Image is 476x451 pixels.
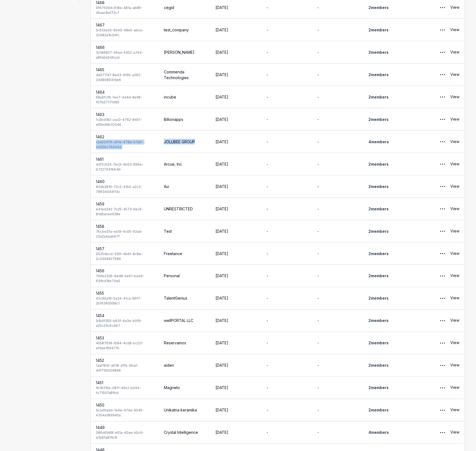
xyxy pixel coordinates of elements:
time: [DATE] [215,139,228,144]
span: s [386,162,389,166]
td: wellPORTAL LLC [158,310,210,332]
div: 1467 [96,22,153,28]
time: [DATE] [215,207,228,211]
div: 1455 [96,291,153,296]
td: Magneto [158,377,210,399]
div: 1457 [96,246,153,252]
td: Freelance [158,243,210,265]
a: View [450,69,459,80]
a: View [450,92,459,103]
td: incube [158,86,210,108]
td: TalentGenius [158,287,210,310]
td: Reservamos [158,332,210,354]
td: - [261,354,312,377]
td: - [312,198,363,220]
div: 1454 [96,313,153,319]
time: [DATE] [215,386,228,390]
div: 1466 [96,44,153,50]
div: 1451 [96,380,153,386]
a: View [450,47,459,58]
td: - [261,153,312,175]
time: [DATE] [215,117,228,122]
span: s [386,386,389,390]
a: 2members [368,274,389,278]
td: - [261,41,312,64]
a: View [450,2,459,13]
div: 4df2c524-7ec9-4b63-895e-b7227041bb4b [96,162,153,172]
div: 1450 [96,402,153,408]
td: Billionapps [158,108,210,131]
div: 58a6fcf6-fee7-4d4d-8ef8-f07b5717fd80 [96,95,153,105]
time: [DATE] [215,184,228,189]
div: 1463 [96,112,153,117]
div: e41ed342-7c25-4573-9ec5-81d6acee928e [96,207,153,217]
a: View [450,271,459,282]
td: - [312,19,363,41]
td: - [261,64,312,86]
a: 4members [368,139,389,144]
td: - [261,287,312,310]
span: s [386,207,389,211]
td: - [261,243,312,265]
div: 1456 [96,268,153,274]
a: 2members [368,363,389,368]
a: View [450,181,459,192]
td: - [261,108,312,131]
td: test_company [158,19,210,41]
time: [DATE] [215,274,228,278]
div: 1449 [96,425,153,431]
a: 2members [368,251,389,256]
a: View [450,315,459,326]
div: de071141-8e43-4f65-a262-2d480893fde6 [96,73,153,82]
div: 42c90a16-5a34-41ca-96f7-2bf6360598c1 [96,296,153,306]
a: 2members [368,28,389,32]
div: 766b22d5-9ed8-4e61-bee6-63fbd18e79a0 [96,274,153,284]
a: 2members [368,95,389,99]
td: - [261,399,312,422]
div: 086d0968-e51a-40ae-b5c9-e1b8fa81fb15 [96,431,153,440]
time: [DATE] [215,318,228,323]
a: View [450,204,459,214]
time: [DATE] [215,95,228,99]
span: s [386,28,389,32]
div: 00254bcd-325f-4b6f-8c8e-2c3399827586 [96,252,153,261]
a: 2members [368,341,389,345]
td: - [312,153,363,175]
div: caa02476-a61e-478e-b7a6-bd20bc74444d [96,140,153,150]
a: View [450,405,459,416]
a: 2members [368,117,389,122]
time: [DATE] [215,363,228,368]
div: 45587618-fb84-4cd8-bc03-efdae169417b [96,341,153,351]
div: 1453 [96,335,153,341]
div: 1459 [96,201,153,207]
a: 2members [368,184,389,189]
div: fb18315e-0811-46e1-b044-fc71507a8fbd [96,386,153,396]
td: - [312,399,363,422]
div: 1452 [96,358,153,363]
span: s [386,5,389,10]
time: [DATE] [215,5,228,10]
td: - [312,265,363,287]
a: 2members [368,386,389,390]
td: - [312,64,363,86]
span: s [386,184,389,189]
div: 9f67509d-618e-481a-ab85-45aac8af72c7 [96,5,153,15]
td: - [261,19,312,41]
td: - [261,422,312,444]
span: s [386,274,389,278]
td: Personal [158,265,210,287]
time: [DATE] [215,408,228,413]
div: 1464 [96,89,153,95]
a: 2members [368,408,389,413]
td: Test [158,220,210,243]
a: 2members [368,207,389,211]
span: s [386,50,389,55]
a: View [450,338,459,349]
td: - [312,354,363,377]
a: 2members [368,318,389,323]
td: - [312,108,363,131]
td: Avi [158,175,210,198]
time: [DATE] [215,50,228,55]
td: - [261,332,312,354]
div: 1aaf184f-a618-4ffb-9baf-d4f769224898 [96,363,153,373]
